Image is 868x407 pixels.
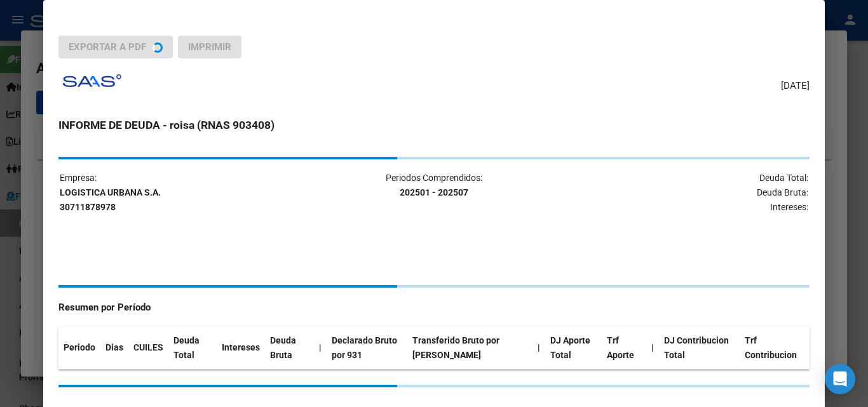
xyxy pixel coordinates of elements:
th: DJ Aporte Total [545,327,601,369]
h3: INFORME DE DEUDA - roisa (RNAS 903408) [58,117,809,133]
p: Periodos Comprendidos: [309,171,558,200]
th: Declarado Bruto por 931 [327,327,407,369]
th: DJ Contribucion Total [659,327,740,369]
th: Transferido Bruto por [PERSON_NAME] [407,327,532,369]
th: Periodo [58,327,100,369]
button: Exportar a PDF [58,36,173,58]
th: | [314,327,327,369]
th: Dias [100,327,128,369]
div: Open Intercom Messenger [825,364,855,394]
span: Imprimir [188,41,231,53]
strong: 202501 - 202507 [400,187,468,197]
th: Intereses [217,327,265,369]
strong: LOGISTICA URBANA S.A. 30711878978 [60,187,161,212]
th: Trf Aporte [602,327,646,369]
th: Deuda Total [168,327,217,369]
span: Exportar a PDF [69,41,146,53]
button: Imprimir [178,36,241,58]
span: [DATE] [781,79,810,93]
th: Deuda Bruta [265,327,314,369]
th: | [532,327,545,369]
p: Empresa: [60,171,308,214]
th: | [646,327,659,369]
th: Trf Contribucion [740,327,810,369]
th: CUILES [128,327,168,369]
p: Deuda Total: Deuda Bruta: Intereses: [560,171,808,214]
h4: Resumen por Período [58,300,809,315]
